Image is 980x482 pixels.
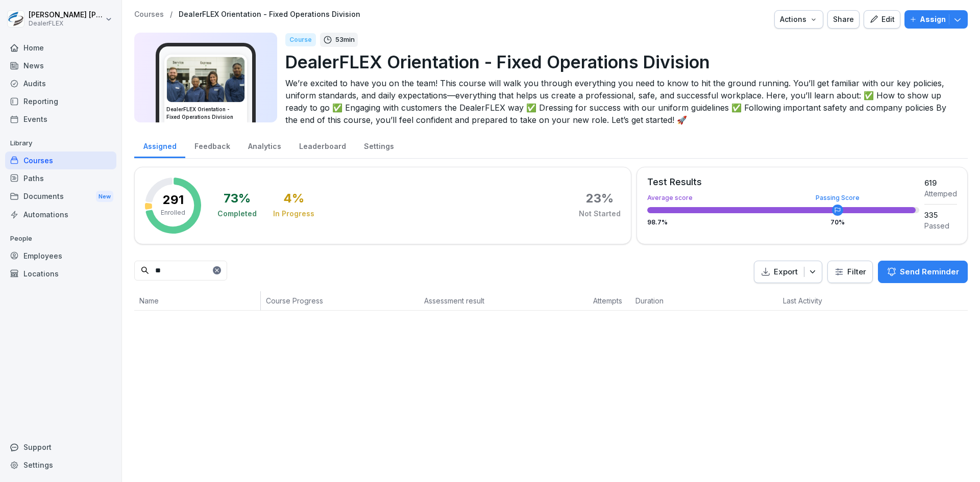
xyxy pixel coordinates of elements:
a: Settings [355,132,403,158]
img: v4gv5ils26c0z8ite08yagn2.png [167,57,244,102]
div: Not Started [579,209,621,219]
a: DocumentsNew [5,187,116,206]
p: 53 min [335,35,355,45]
div: Passed [924,220,957,231]
div: Attemped [924,188,957,199]
div: 73 % [224,192,251,205]
button: Share [827,10,860,29]
h3: DealerFLEX Orientation - Fixed Operations Division [166,106,245,121]
div: Edit [869,14,895,25]
p: Library [5,135,116,151]
a: Analytics [239,132,290,158]
p: 291 [163,194,184,206]
div: Share [833,14,854,25]
a: Home [5,39,116,57]
div: Support [5,438,116,456]
div: Actions [780,14,818,25]
a: Audits [5,74,116,92]
div: Course [285,33,316,46]
a: Assigned [134,132,185,158]
p: Assessment result [424,295,583,306]
a: Paths [5,169,116,187]
button: Send Reminder [878,261,968,283]
p: Enrolled [161,208,185,217]
p: [PERSON_NAME] [PERSON_NAME] [29,11,103,19]
div: Passing Score [816,195,860,201]
p: Export [774,266,798,278]
p: We’re excited to have you on the team! This course will walk you through everything you need to k... [285,77,960,126]
a: Feedback [185,132,239,158]
p: DealerFLEX [29,20,103,27]
p: People [5,231,116,247]
div: 335 [924,210,957,220]
div: 619 [924,177,957,188]
button: Actions [774,10,823,29]
div: Test Results [647,177,919,187]
div: 98.7 % [647,219,919,225]
p: Send Reminder [900,266,959,277]
div: Average score [647,195,919,201]
a: DealerFLEX Orientation - Fixed Operations Division [179,10,360,19]
div: 23 % [586,192,614,205]
div: 4 % [283,192,304,205]
p: Course Progress [266,295,414,306]
p: Attempts [593,295,625,306]
a: Settings [5,456,116,474]
a: Leaderboard [290,132,355,158]
div: 70 % [830,219,845,225]
div: Filter [834,267,866,277]
div: In Progress [273,209,314,219]
a: Courses [134,10,164,19]
p: Last Activity [783,295,852,306]
p: DealerFLEX Orientation - Fixed Operations Division [285,49,960,75]
a: Employees [5,247,116,265]
a: Reporting [5,92,116,110]
a: Locations [5,265,116,283]
a: News [5,57,116,74]
p: / [170,10,173,19]
button: Export [754,261,822,284]
a: Courses [5,151,116,169]
p: Duration [635,295,678,306]
button: Filter [828,261,872,283]
button: Assign [904,10,968,29]
p: Assign [920,14,946,25]
div: Completed [217,209,257,219]
p: Name [139,295,255,306]
a: Automations [5,206,116,223]
div: New [96,191,113,202]
a: Events [5,110,116,128]
div: Documents [5,187,116,206]
button: Edit [864,10,900,29]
